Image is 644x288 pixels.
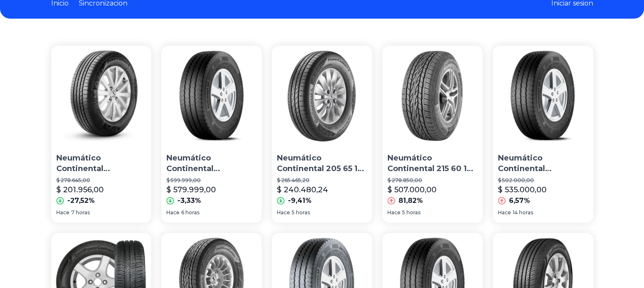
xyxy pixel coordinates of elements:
[288,196,312,206] p: -9,41%
[277,184,328,196] p: $ 240.480,24
[161,46,262,223] a: Neumático Continental Vancontact Ap Lt 225/75r16 118 RNeumático Continental Vancontact Ap Lt 225/...
[387,153,478,174] p: Neumático Continental 215 60 17 96h Crosscontact Lx2
[387,209,401,216] span: Hace
[56,209,69,216] span: Hace
[387,177,478,184] p: $ 278.850,00
[67,196,95,206] p: -27,52%
[493,46,593,223] a: Neumático Continental Vancontact Ap Lt 225/75r16 118 RNeumático Continental Vancontact Ap Lt 225/...
[166,153,257,174] p: Neumático Continental Vancontact Ap Lt 225/75r16 118 R
[56,177,146,184] p: $ 278.645,00
[166,209,180,216] span: Hace
[161,46,262,146] img: Neumático Continental Vancontact Ap Lt 225/75r16 118 R
[513,209,533,216] span: 14 horas
[292,209,310,216] span: 5 horas
[498,153,588,174] p: Neumático Continental Vancontact Ap Lt 225/75r16 118 R
[181,209,199,216] span: 6 horas
[277,209,290,216] span: Hace
[498,177,588,184] p: $ 502.000,00
[382,46,483,146] img: Neumático Continental 215 60 17 96h Crosscontact Lx2
[177,196,201,206] p: -3,33%
[166,184,216,196] p: $ 579.999,00
[272,46,372,146] img: Neumático Continental 205 65 15 94t Powercontact2
[493,46,593,146] img: Neumático Continental Vancontact Ap Lt 225/75r16 118 R
[56,153,146,174] p: Neumático Continental Powercontact 2 205/55 R16 91v
[51,46,152,223] a: Neumático Continental Powercontact 2 205/55 R16 91vNeumático Continental Powercontact 2 205/55 R1...
[71,209,90,216] span: 7 horas
[498,209,511,216] span: Hace
[56,184,104,196] p: $ 201.956,00
[272,46,372,223] a: Neumático Continental 205 65 15 94t Powercontact2Neumático Continental 205 65 15 94t Powercontact...
[277,153,367,174] p: Neumático Continental 205 65 15 94t Powercontact2
[277,177,367,184] p: $ 265.465,20
[498,184,547,196] p: $ 535.000,00
[402,209,420,216] span: 5 horas
[382,46,483,223] a: Neumático Continental 215 60 17 96h Crosscontact Lx2Neumático Continental 215 60 17 96h Crosscont...
[398,196,423,206] p: 81,82%
[51,46,152,146] img: Neumático Continental Powercontact 2 205/55 R16 91v
[509,196,530,206] p: 6,57%
[387,184,437,196] p: $ 507.000,00
[166,177,257,184] p: $ 599.999,00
